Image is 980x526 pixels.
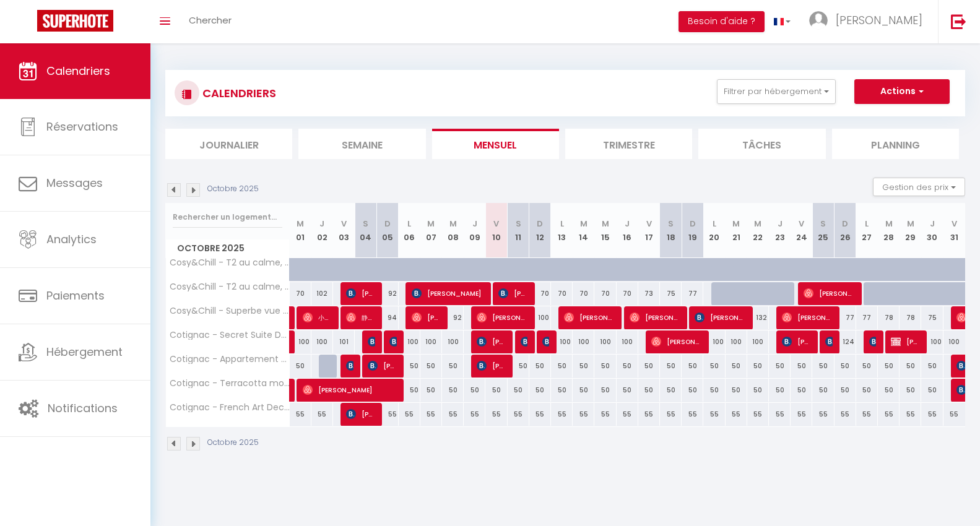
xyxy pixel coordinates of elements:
span: Hébergement [46,344,123,360]
div: 50 [921,379,943,402]
abbr: J [625,218,630,230]
div: 77 [856,306,878,329]
abbr: M [297,218,304,230]
div: 50 [856,355,878,377]
span: [PERSON_NAME] [389,330,397,353]
th: 16 [617,203,638,258]
span: [PERSON_NAME] [368,330,375,353]
div: 100 [529,306,551,329]
div: 55 [791,403,812,426]
th: 09 [464,203,485,258]
div: 124 [835,330,856,353]
img: logout [951,14,966,29]
div: 50 [442,355,464,377]
div: 70 [290,282,311,305]
span: [PERSON_NAME] [498,282,527,305]
div: 50 [290,355,311,377]
abbr: S [516,218,521,230]
th: 25 [812,203,834,258]
div: 55 [747,403,769,426]
div: 100 [551,330,573,353]
span: Cosy&Chill - Superbe vue mer, Wifi & Clim [168,306,292,316]
span: [PERSON_NAME] [542,330,550,353]
th: 04 [355,203,376,258]
th: 13 [551,203,573,258]
th: 24 [791,203,812,258]
span: [PERSON_NAME] [869,330,877,353]
div: 55 [311,403,333,426]
li: Semaine [298,129,425,159]
div: 55 [835,403,856,426]
span: [PERSON_NAME] [695,306,745,329]
span: Réservations [46,119,118,134]
abbr: L [560,218,564,230]
span: Notifications [48,400,118,416]
div: 55 [551,403,573,426]
th: 28 [878,203,900,258]
span: Cotignac - French Art Deco, Wifi & Clim [168,403,292,412]
th: 12 [529,203,551,258]
div: 50 [573,355,594,377]
span: [PERSON_NAME] [564,306,615,329]
span: [PERSON_NAME] [521,330,528,353]
div: 100 [311,330,333,353]
button: Actions [854,79,950,104]
span: [PERSON_NAME] [368,354,397,377]
div: 100 [442,330,464,353]
div: 92 [442,306,464,329]
div: 50 [747,355,769,377]
th: 05 [376,203,398,258]
button: Filtrer par hébergement [717,79,836,104]
div: 55 [856,403,878,426]
span: Messages [46,175,103,191]
div: 100 [726,330,747,353]
div: 50 [769,355,791,377]
div: 50 [420,355,442,377]
div: 50 [921,355,943,377]
div: 50 [900,379,921,402]
li: Tâches [698,129,825,159]
div: 55 [464,403,485,426]
li: Planning [832,129,959,159]
div: 55 [420,403,442,426]
div: 50 [485,379,507,402]
li: Trimestre [565,129,692,159]
div: 55 [943,403,965,426]
div: 55 [290,403,311,426]
div: 50 [594,355,616,377]
abbr: V [493,218,499,230]
span: Cotignac - Appartement Cœur de Provence, Wifi & Clim [168,355,292,364]
div: 55 [617,403,638,426]
div: 75 [921,306,943,329]
div: 78 [900,306,921,329]
th: 07 [420,203,442,258]
div: 70 [529,282,551,305]
th: 30 [921,203,943,258]
div: 50 [399,355,420,377]
div: 50 [617,379,638,402]
th: 22 [747,203,769,258]
span: [PERSON_NAME] [651,330,702,353]
div: 55 [399,403,420,426]
div: 70 [617,282,638,305]
div: 50 [638,355,660,377]
span: Analytics [46,231,97,247]
span: [PERSON_NAME] [782,330,811,353]
div: 94 [376,306,398,329]
div: 55 [812,403,834,426]
div: 50 [529,379,551,402]
th: 31 [943,203,965,258]
abbr: M [754,218,761,230]
span: [PERSON_NAME] [346,282,375,305]
th: 21 [726,203,747,258]
div: 55 [703,403,725,426]
div: 70 [594,282,616,305]
div: 100 [747,330,769,353]
div: 100 [921,330,943,353]
abbr: J [930,218,935,230]
span: Cosy&Chill - T2 au calme, Netflix, jardin, parking [168,282,292,291]
div: 50 [442,379,464,402]
span: Octobre 2025 [166,239,289,257]
span: [PERSON_NAME] [825,330,833,353]
span: Calendriers [46,63,110,79]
